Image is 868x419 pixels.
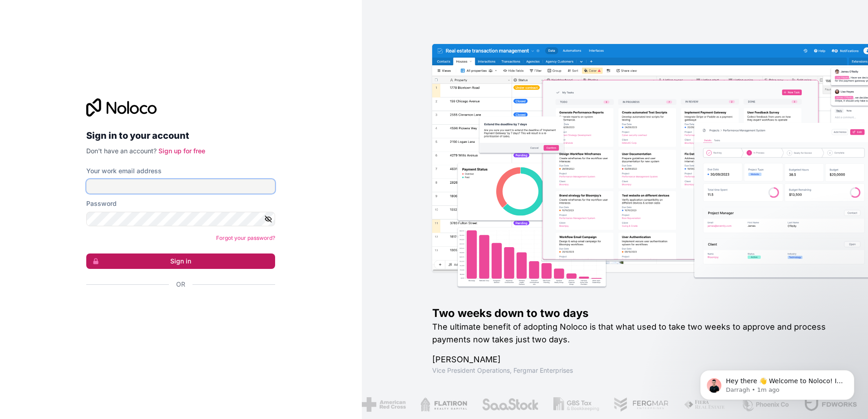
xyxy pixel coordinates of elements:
[86,199,117,208] label: Password
[432,366,839,375] h1: Vice President Operations , Fergmar Enterprises
[614,397,669,412] img: /assets/fergmar-CudnrXN5.png
[362,397,406,412] img: /assets/american-red-cross-BAupjrZR.png
[420,397,468,412] img: /assets/flatiron-C8eUkumj.png
[432,353,839,366] h1: [PERSON_NAME]
[432,321,839,346] h2: The ultimate benefit of adopting Noloco is that what used to take two weeks to approve and proces...
[86,127,275,144] h2: Sign in to your account
[482,397,539,412] img: /assets/saastock-C6Zbiodz.png
[432,306,839,321] h1: Two weeks down to two days
[82,299,272,319] iframe: Sign in with Google Button
[86,253,275,269] button: Sign in
[86,166,162,175] label: Your work email address
[176,280,185,289] span: Or
[216,234,275,241] a: Forgot your password?
[86,179,275,194] input: Email address
[686,351,868,414] iframe: Intercom notifications message
[158,147,205,155] a: Sign up for free
[553,397,600,412] img: /assets/gbstax-C-GtDUiK.png
[684,397,726,412] img: /assets/fiera-fwj2N5v4.png
[86,212,275,226] input: Password
[86,147,157,155] span: Don't have an account?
